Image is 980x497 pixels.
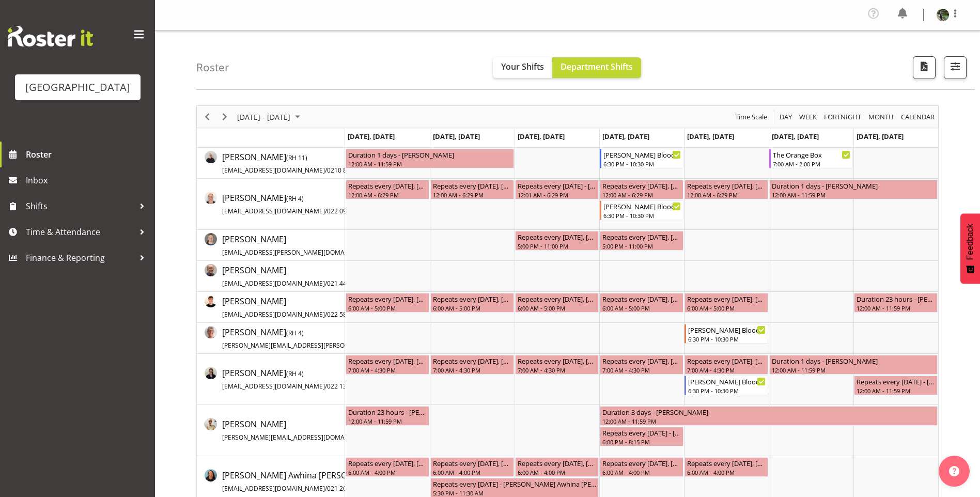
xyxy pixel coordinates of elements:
td: Aaron Smart resource [197,148,345,179]
div: Duration 3 days - [PERSON_NAME] [602,407,935,417]
a: [PERSON_NAME] Awhina [PERSON_NAME][EMAIL_ADDRESS][DOMAIN_NAME]/021 264 8550 [222,469,383,494]
div: Next [216,106,234,128]
span: [PERSON_NAME] [222,192,366,216]
div: Alex Freeman"s event - Repeats every monday, tuesday, wednesday, thursday, friday - Alex Freeman ... [346,293,429,313]
div: [PERSON_NAME] Bloody [PERSON_NAME] [688,376,766,386]
span: [PERSON_NAME] [222,418,415,442]
div: 6:00 AM - 4:00 PM [348,468,427,476]
div: 6:00 AM - 4:00 PM [518,468,596,476]
div: Repeats every [DATE], [DATE], [DATE], [DATE], [DATE] - [PERSON_NAME] Awhina [PERSON_NAME] [348,458,427,468]
span: [PERSON_NAME] [222,367,366,391]
div: Bobby-Lea Awhina Cassidy"s event - Repeats every monday, tuesday, thursday, friday, wednesday - B... [430,457,514,477]
div: Repeats every [DATE], [DATE], [DATE], [DATE], [DATE] - [PERSON_NAME] Awhina [PERSON_NAME] [518,458,596,468]
div: 6:00 AM - 4:00 PM [433,468,511,476]
div: Repeats every [DATE], [DATE], [DATE], [DATE] - [PERSON_NAME] [433,180,511,191]
span: [DATE], [DATE] [433,132,480,141]
span: RH 4 [288,329,302,337]
div: Duration 1 days - [PERSON_NAME] [772,180,935,191]
div: 6:00 PM - 8:15 PM [602,438,681,446]
div: Repeats every [DATE], [DATE], [DATE], [DATE], [DATE] - [PERSON_NAME] [348,293,427,304]
span: 022 094 6498 [327,207,366,215]
div: Repeats every [DATE], [DATE], [DATE], [DATE], [DATE] - [PERSON_NAME] [518,293,596,304]
div: Beana Badenhorst"s event - Duration 23 hours - Beana Badenhorst Begin From Monday, September 1, 2... [346,406,429,426]
div: Amanda Clark"s event - Kevin Bloody Wilson Begin From Friday, September 5, 2025 at 6:30:00 PM GMT... [685,324,768,344]
span: [PERSON_NAME][EMAIL_ADDRESS][DOMAIN_NAME] [222,433,374,442]
div: Ailie Rundle"s event - Repeats every wednesday, thursday - Ailie Rundle Begin From Thursday, Sept... [600,231,683,251]
div: 12:00 AM - 11:59 PM [348,160,511,168]
span: Fortnight [823,111,862,123]
div: 12:00 AM - 11:59 PM [348,417,427,425]
div: Repeats every [DATE] - [PERSON_NAME] Awhina [PERSON_NAME] [433,478,596,489]
div: Amy Duncanson"s event - Repeats every monday, tuesday, wednesday, thursday, friday - Amy Duncanso... [600,355,683,375]
button: Your Shifts [493,57,552,78]
a: [PERSON_NAME][EMAIL_ADDRESS][DOMAIN_NAME]/022 586 5198 [222,295,366,320]
span: [DATE], [DATE] [348,132,395,141]
button: Fortnight [822,111,863,123]
a: [PERSON_NAME](RH 11)[EMAIL_ADDRESS][DOMAIN_NAME]/0210 821 7850 [222,151,370,176]
span: / [325,279,327,288]
span: ( ) [286,194,304,203]
span: Feedback [966,224,975,260]
span: [DATE] - [DATE] [236,111,291,123]
span: ( ) [286,369,304,378]
button: Previous [200,111,214,123]
div: Amy Duncanson"s event - Repeats every monday, tuesday, wednesday, thursday, friday - Amy Duncanso... [515,355,599,375]
div: 12:00 AM - 6:29 PM [602,191,681,199]
span: [EMAIL_ADDRESS][DOMAIN_NAME] [222,279,325,288]
span: 0210 821 7850 [327,166,370,175]
div: Aiddie Carnihan"s event - Repeats every monday, tuesday, thursday, friday - Aiddie Carnihan Begin... [430,180,514,199]
button: Feedback - Show survey [960,213,980,284]
span: [DATE], [DATE] [518,132,565,141]
div: 6:00 AM - 5:00 PM [602,304,681,312]
span: 021 443 464 [327,279,363,288]
span: [PERSON_NAME] [222,265,363,288]
button: Download a PDF of the roster according to the set date range. [913,56,936,79]
div: Aiddie Carnihan"s event - Repeats every monday, tuesday, thursday, friday - Aiddie Carnihan Begin... [685,180,768,199]
a: [PERSON_NAME][EMAIL_ADDRESS][PERSON_NAME][DOMAIN_NAME] [222,233,411,258]
span: [EMAIL_ADDRESS][DOMAIN_NAME] [222,207,325,215]
span: calendar [900,111,936,123]
div: 12:00 AM - 6:29 PM [687,191,766,199]
div: Aaron Smart"s event - Duration 1 days - Aaron Smart Begin From Monday, September 1, 2025 at 12:00... [346,149,514,168]
a: [PERSON_NAME](RH 4)[EMAIL_ADDRESS][DOMAIN_NAME]/022 094 6498 [222,192,366,216]
div: Repeats every [DATE], [DATE], [DATE], [DATE], [DATE] - [PERSON_NAME] [602,293,681,304]
span: Day [779,111,793,123]
div: 7:00 AM - 4:30 PM [602,366,681,374]
div: 12:00 AM - 11:59 PM [602,417,935,425]
span: Week [798,111,818,123]
div: Amy Duncanson"s event - Repeats every monday, tuesday, wednesday, thursday, friday - Amy Duncanso... [346,355,429,375]
div: Aiddie Carnihan"s event - Duration 1 days - Aiddie Carnihan Begin From Saturday, September 6, 202... [769,180,938,199]
div: Repeats every [DATE] - [PERSON_NAME] [602,427,681,438]
span: [EMAIL_ADDRESS][DOMAIN_NAME] [222,166,325,175]
button: Timeline Week [798,111,819,123]
div: Repeats every [DATE], [DATE], [DATE], [DATE] - [PERSON_NAME] [602,180,681,191]
div: Amy Duncanson"s event - Repeats every sunday - Amy Duncanson Begin From Sunday, September 7, 2025... [854,376,938,395]
div: 7:00 AM - 2:00 PM [773,160,850,168]
div: 12:00 AM - 11:59 PM [772,366,935,374]
div: Repeats every [DATE], [DATE], [DATE], [DATE] - [PERSON_NAME] [687,180,766,191]
span: [EMAIL_ADDRESS][DOMAIN_NAME] [222,484,325,493]
div: Beana Badenhorst"s event - Duration 3 days - Beana Badenhorst Begin From Thursday, September 4, 2... [600,406,938,426]
span: Roster [26,147,150,162]
span: [DATE], [DATE] [857,132,904,141]
span: RH 11 [288,153,305,162]
div: Repeats every [DATE], [DATE], [DATE], [DATE], [DATE] - [PERSON_NAME] [602,355,681,366]
div: Aaron Smart"s event - Kevin Bloody Wilson Begin From Thursday, September 4, 2025 at 6:30:00 PM GM... [600,149,683,168]
span: / [325,382,327,391]
span: / [325,207,327,215]
td: Alex Freeman resource [197,292,345,323]
span: 022 586 5198 [327,310,366,319]
div: 6:30 PM - 10:30 PM [688,335,766,343]
div: 12:00 AM - 6:29 PM [348,191,427,199]
button: Timeline Day [778,111,794,123]
div: [PERSON_NAME] Bloody [PERSON_NAME] [603,201,681,211]
span: Shifts [26,198,134,214]
div: The Orange Box [773,149,850,160]
div: Aiddie Carnihan"s event - Repeats every monday, tuesday, thursday, friday - Aiddie Carnihan Begin... [600,180,683,199]
div: Repeats every [DATE], [DATE], [DATE], [DATE], [DATE] - [PERSON_NAME] [518,355,596,366]
div: 12:00 AM - 11:59 PM [772,191,935,199]
td: Alec Were resource [197,261,345,292]
span: Time Scale [734,111,768,123]
div: Repeats every [DATE], [DATE], [DATE], [DATE], [DATE] - [PERSON_NAME] [433,293,511,304]
div: Repeats every [DATE], [DATE], [DATE], [DATE], [DATE] - [PERSON_NAME] [348,355,427,366]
